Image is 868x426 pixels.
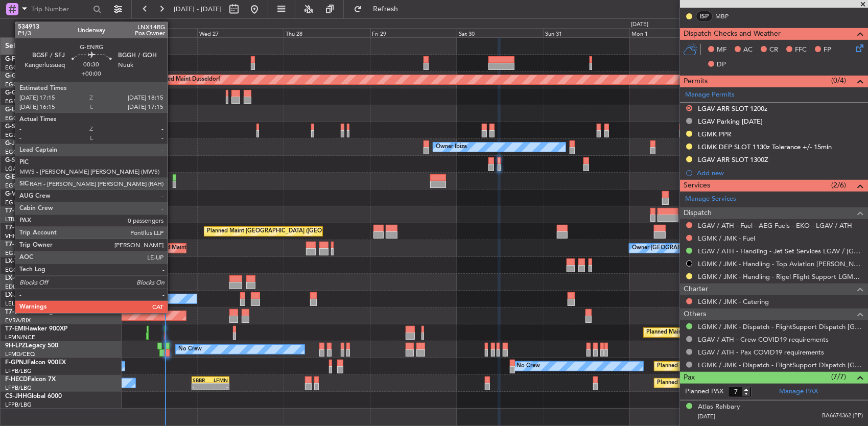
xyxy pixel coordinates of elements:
a: LGAV / ATH - Fuel - AEG Fuels - EKO - LGAV / ATH [698,221,852,230]
a: LGAV / ATH - Pax COVID19 requirements [698,348,824,357]
div: [DATE] [124,20,141,29]
span: Permits [684,76,708,87]
div: Owner [GEOGRAPHIC_DATA] ([GEOGRAPHIC_DATA]) [632,241,773,256]
span: Refresh [364,6,407,13]
span: G-SPCY [5,157,27,163]
span: T7-BRE [5,208,26,214]
a: EGLF/FAB [5,131,32,139]
span: F-HECD [5,376,28,383]
div: Sun 31 [543,28,629,37]
a: T7-DYNChallenger 604 [5,309,72,315]
a: VHHH/HKG [5,232,35,240]
a: T7-FFIFalcon 7X [5,225,51,231]
span: T7-DYN [5,309,28,315]
span: FP [824,45,831,55]
div: Planned Maint [GEOGRAPHIC_DATA] ([GEOGRAPHIC_DATA]) [657,359,818,374]
a: T7-LZZIPraetor 600 [5,242,60,248]
div: Planned Maint Dusseldorf [153,72,220,87]
span: T7-FFI [5,225,23,231]
a: LGMK / JMK - Catering [698,297,769,306]
a: G-GAALCessna Citation XLS+ [5,73,89,79]
div: Fri 29 [370,28,457,37]
a: EGGW/LTN [5,266,36,274]
div: Unplanned Maint [GEOGRAPHIC_DATA] ([GEOGRAPHIC_DATA]) [142,241,310,256]
span: Others [684,309,706,320]
div: ISP [696,11,713,22]
a: EGSS/STN [5,182,32,190]
div: Tue 26 [111,28,197,37]
input: Trip Number [31,2,90,17]
button: Refresh [349,1,410,17]
a: G-GARECessna Citation XLS+ [5,90,89,96]
div: LGMK DEP SLOT 1130z Tolerance +/- 15min [698,143,832,151]
a: G-JAGAPhenom 300 [5,140,64,147]
a: CS-JHHGlobal 6000 [5,393,62,399]
div: LFMN [210,377,228,383]
a: LGAV/ATH [5,165,33,173]
a: LGMK / JMK - Dispatch - FlightSupport Dispatch [GEOGRAPHIC_DATA] [698,361,863,369]
a: G-VNORChallenger 650 [5,191,74,197]
a: G-LEAXCessna Citation XLS [5,107,84,113]
a: T7-EMIHawker 900XP [5,326,67,332]
div: Thu 28 [284,28,370,37]
div: - [210,384,228,390]
span: Dispatch [684,207,712,219]
div: Planned Maint [GEOGRAPHIC_DATA] ([GEOGRAPHIC_DATA] Intl) [207,224,378,239]
span: (2/6) [831,180,846,191]
span: 9H-LPZ [5,343,26,349]
a: LFPB/LBG [5,384,32,392]
span: G-VNOR [5,191,30,197]
a: 9H-LPZLegacy 500 [5,343,58,349]
a: EGGW/LTN [5,148,36,156]
div: LGAV ARR SLOT 1300Z [698,155,768,164]
a: EGNR/CEG [5,98,36,105]
a: LFPB/LBG [5,367,32,375]
a: LGMK / JMK - Handling - Rigel Flight Support LGMK/JMK [698,272,863,281]
a: T7-BREChallenger 604 [5,208,70,214]
div: Owner Ibiza [436,139,467,155]
span: Only With Activity [27,25,108,32]
a: G-ENRGPraetor 600 [5,174,63,180]
a: LFMN/NCE [5,334,35,341]
span: [DATE] [698,413,715,420]
span: MF [717,45,726,55]
span: CS-JHH [5,393,27,399]
a: LFPB/LBG [5,401,32,409]
span: (0/4) [831,75,846,86]
div: Add new [697,169,863,177]
div: Planned Maint Chester [646,325,705,340]
span: [DATE] - [DATE] [174,5,222,14]
span: CR [769,45,778,55]
a: EGGW/LTN [5,64,36,72]
a: LELL/QSA [5,300,32,307]
a: Manage PAX [779,387,818,397]
span: G-LEAX [5,107,27,113]
span: G-JAGA [5,140,29,147]
a: LGMK / JMK - Dispatch - FlightSupport Dispatch [GEOGRAPHIC_DATA] [698,322,863,331]
div: No Crew [517,359,540,374]
span: AC [743,45,753,55]
a: LGMK / JMK - Fuel [698,234,755,243]
a: G-FOMOGlobal 6000 [5,56,66,62]
span: LX-AOA [5,292,29,298]
span: (7/7) [831,371,846,382]
span: Charter [684,283,708,295]
div: LGAV ARR SLOT 1200z [698,104,767,113]
div: Planned Maint Nice ([GEOGRAPHIC_DATA]) [142,274,256,290]
span: G-ENRG [5,174,29,180]
a: F-GPNJFalcon 900EX [5,360,66,366]
span: G-GAAL [5,73,29,79]
span: Pax [684,372,695,384]
button: D [686,105,692,111]
span: FFC [795,45,807,55]
a: EVRA/RIX [5,317,31,324]
div: - [193,384,210,390]
a: LGAV / ATH - Handling - Jet Set Services LGAV / [GEOGRAPHIC_DATA] [698,247,863,255]
span: Dispatch Checks and Weather [684,28,781,40]
div: Mon 1 [629,28,716,37]
a: Manage Permits [685,90,735,100]
a: LGAV / ATH - Crew COVID19 requirements [698,335,829,344]
span: DP [717,60,726,70]
span: G-SIRS [5,124,25,130]
span: G-FOMO [5,56,31,62]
